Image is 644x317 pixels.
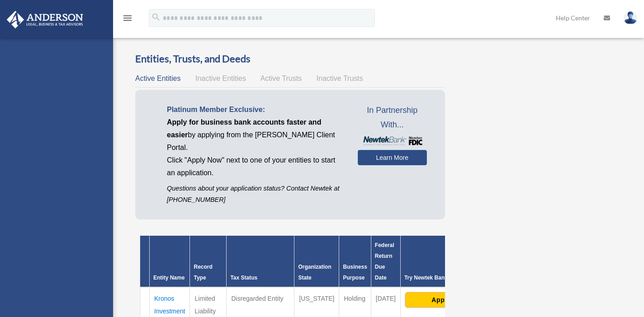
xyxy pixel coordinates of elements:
[4,11,86,28] img: Anderson Advisors Platinum Portal
[624,11,637,24] img: User Pic
[167,116,344,154] p: by applying from the [PERSON_NAME] Client Portal.
[122,16,133,23] a: menu
[227,236,294,287] th: Tax Status
[358,150,427,165] a: Learn More
[404,272,494,283] div: Try Newtek Bank
[260,75,302,82] span: Active Trusts
[371,236,400,287] th: Federal Return Due Date
[151,12,161,22] i: search
[294,236,339,287] th: Organization State
[135,75,180,82] span: Active Entities
[150,236,190,287] th: Entity Name
[190,236,227,287] th: Record Type
[135,52,445,66] h3: Entities, Trusts, and Deeds
[405,292,493,308] button: Apply Now
[362,136,422,145] img: NewtekBankLogoSM.png
[195,75,246,82] span: Inactive Entities
[167,183,344,205] p: Questions about your application status? Contact Newtek at [PHONE_NUMBER]
[339,236,371,287] th: Business Purpose
[167,118,321,139] span: Apply for business bank accounts faster and easier
[167,103,344,116] p: Platinum Member Exclusive:
[358,103,427,132] span: In Partnership With...
[122,13,133,23] i: menu
[167,154,344,179] p: Click "Apply Now" next to one of your entities to start an application.
[317,75,363,82] span: Inactive Trusts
